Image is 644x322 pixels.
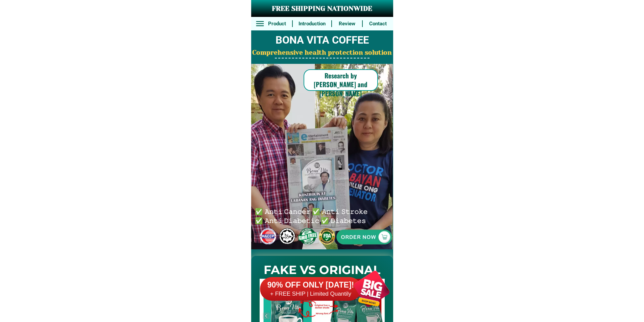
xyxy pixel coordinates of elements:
h6: Introduction [296,20,328,28]
h6: + FREE SHIP | Limited Quantily [260,290,361,298]
h2: FAKE VS ORIGINAL [251,261,393,279]
h6: 90% OFF ONLY [DATE]! [260,280,361,290]
img: navigation [263,313,270,319]
h3: FREE SHIPPING NATIONWIDE [251,4,393,14]
h6: Contact [366,20,389,28]
h2: BONA VITA COFFEE [251,32,393,48]
h2: Comprehensive health protection solution [251,48,393,58]
h6: ✅ 𝙰𝚗𝚝𝚒 𝙲𝚊𝚗𝚌𝚎𝚛 ✅ 𝙰𝚗𝚝𝚒 𝚂𝚝𝚛𝚘𝚔𝚎 ✅ 𝙰𝚗𝚝𝚒 𝙳𝚒𝚊𝚋𝚎𝚝𝚒𝚌 ✅ 𝙳𝚒𝚊𝚋𝚎𝚝𝚎𝚜 [255,206,371,224]
img: navigation [375,313,381,319]
h6: Review [336,20,359,28]
h6: Research by [PERSON_NAME] and [PERSON_NAME] [304,71,378,98]
h6: Product [265,20,288,28]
